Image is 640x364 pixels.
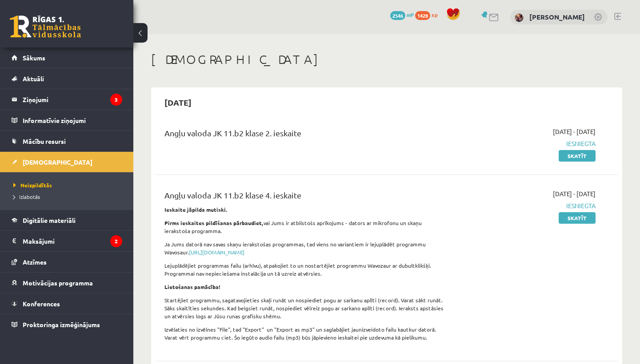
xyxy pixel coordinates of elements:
[12,252,122,272] a: Atzīmes
[164,283,220,290] strong: Lietošanas pamācība!
[12,110,122,131] a: Informatīvie ziņojumi
[164,219,264,226] strong: Pirms ieskaites pildīšanas pārbaudiet,
[23,216,76,224] span: Digitālie materiāli
[12,231,122,251] a: Maksājumi2
[12,314,122,335] a: Proktoringa izmēģinājums
[23,110,122,131] legend: Informatīvie ziņojumi
[12,89,122,110] a: Ziņojumi3
[13,193,124,201] a: Izlabotās
[415,11,442,18] a: 1428 xp
[12,293,122,314] a: Konferences
[12,68,122,89] a: Aktuāli
[559,212,596,224] a: Skatīt
[164,240,448,256] p: Ja Jums datorā nav savas skaņu ierakstošas programmas, tad viens no variantiem ir lejuplādēt prog...
[515,13,524,22] img: Katrīna Liepiņa
[10,16,81,38] a: Rīgas 1. Tālmācības vidusskola
[164,261,448,277] p: Lejuplādējiet programmas failu (arhīvu), atpakojiet to un nostartējiet programmu Wavozaur ar dubu...
[390,11,414,18] a: 2546 mP
[164,296,448,320] p: Startējiet programmu, sagatavojieties skaļi runāt un nospiediet pogu ar sarkanu aplīti (record). ...
[164,325,448,341] p: Izvēlaties no izvēlnes "File", tad "Export" un "Export as mp3" un saglabājiet jaunizveidoto failu...
[461,201,596,210] span: Iesniegta
[164,189,448,206] div: Angļu valoda JK 11.b2 klase 4. ieskaite
[164,127,448,143] div: Angļu valoda JK 11.b2 klase 2. ieskaite
[156,92,200,113] h2: [DATE]
[23,231,122,251] legend: Maksājumi
[13,181,124,189] a: Neizpildītās
[23,320,100,328] span: Proktoringa izmēģinājums
[164,219,448,235] p: vai Jums ir atbilstošs aprīkojums - dators ar mikrofonu un skaņu ierakstoša programma.
[553,127,596,136] span: [DATE] - [DATE]
[164,206,228,213] strong: Ieskaite jāpilda mutiski.
[407,11,414,18] span: mP
[12,273,122,293] a: Motivācijas programma
[151,52,622,67] h1: [DEMOGRAPHIC_DATA]
[13,193,40,200] span: Izlabotās
[189,249,244,256] a: [URL][DOMAIN_NAME]
[12,210,122,230] a: Digitālie materiāli
[13,182,52,189] span: Neizpildītās
[23,300,60,308] span: Konferences
[390,11,405,20] span: 2546
[461,139,596,148] span: Iesniegta
[23,54,45,62] span: Sākums
[23,158,92,166] span: [DEMOGRAPHIC_DATA]
[559,150,596,162] a: Skatīt
[23,75,44,83] span: Aktuāli
[23,137,66,145] span: Mācību resursi
[23,258,47,266] span: Atzīmes
[432,11,437,18] span: xp
[23,89,122,110] legend: Ziņojumi
[12,152,122,172] a: [DEMOGRAPHIC_DATA]
[529,12,585,21] a: [PERSON_NAME]
[110,94,122,106] i: 3
[415,11,430,20] span: 1428
[12,47,122,68] a: Sākums
[553,189,596,198] span: [DATE] - [DATE]
[23,279,93,287] span: Motivācijas programma
[110,235,122,247] i: 2
[12,131,122,151] a: Mācību resursi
